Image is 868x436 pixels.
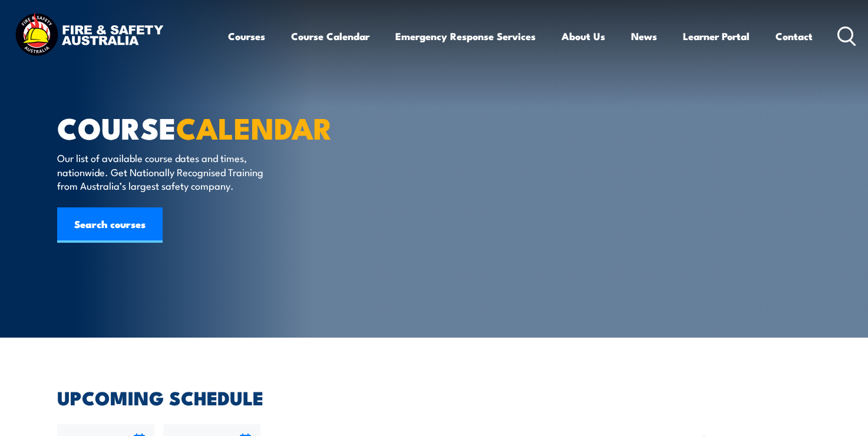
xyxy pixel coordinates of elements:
a: About Us [562,21,605,52]
a: Search courses [57,207,163,243]
a: News [631,21,657,52]
strong: CALENDAR [176,104,332,150]
h1: COURSE [57,114,348,140]
h2: UPCOMING SCHEDULE [57,389,811,405]
a: Emergency Response Services [395,21,536,52]
p: Our list of available course dates and times, nationwide. Get Nationally Recognised Training from... [57,151,272,192]
a: Courses [228,21,265,52]
a: Contact [775,21,813,52]
a: Course Calendar [291,21,369,52]
a: Learner Portal [683,21,750,52]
